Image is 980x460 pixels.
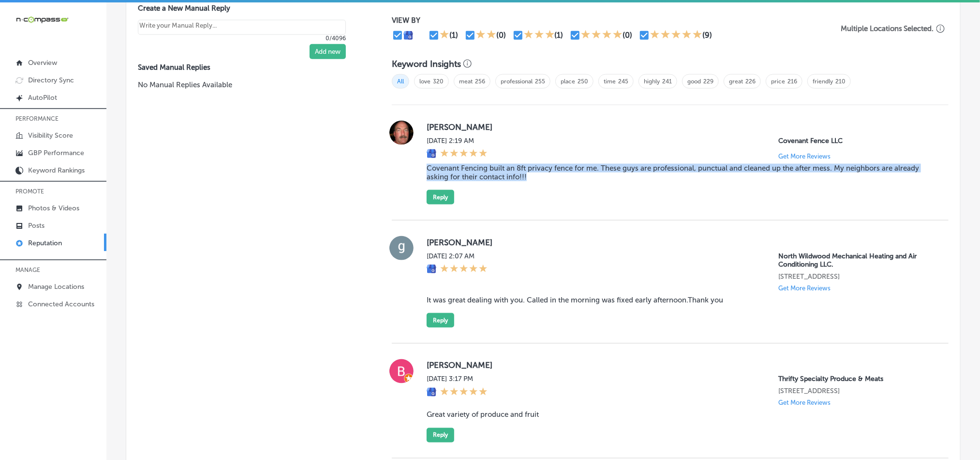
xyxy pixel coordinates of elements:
a: professional [501,78,533,85]
label: Saved Manual Replies [138,63,361,72]
button: Reply [427,190,454,205]
div: (1) [449,31,458,40]
a: price [771,78,785,85]
p: Posts [28,222,45,230]
p: Covenant Fence LLC [778,137,933,145]
p: Multiple Locations Selected. [841,24,934,33]
p: Get More Reviews [778,399,831,407]
div: 4 Stars [581,30,623,41]
div: 2 Stars [476,30,496,41]
a: 229 [703,78,713,85]
img: 660ab0bf-5cc7-4cb8-ba1c-48b5ae0f18e60NCTV_CLogo_TV_Black_-500x88.png [15,15,69,24]
p: Directory Sync [28,76,74,84]
div: 5 Stars [440,387,488,398]
div: (0) [496,31,506,40]
a: meat [459,78,473,85]
div: (1) [555,31,564,40]
p: 2135 Palm Bay Rd NE [778,387,933,396]
label: [PERSON_NAME] [427,238,933,247]
p: Reputation [28,239,62,247]
a: 320 [433,78,444,85]
div: (0) [623,31,632,40]
div: 1 Star [440,30,449,41]
a: highly [644,78,660,85]
a: love [419,78,431,85]
label: [PERSON_NAME] [427,361,933,370]
a: 255 [535,78,545,85]
label: [PERSON_NAME] [427,122,933,132]
div: (9) [702,31,712,40]
a: place [561,78,575,85]
label: [DATE] 3:17 PM [427,375,488,383]
div: 5 Stars [440,149,488,159]
p: No Manual Replies Available [138,79,361,90]
button: Reply [427,428,454,443]
blockquote: It was great dealing with you. Called in the morning was fixed early afternoon.Thank you [427,296,933,304]
p: Connected Accounts [28,300,94,308]
a: friendly [813,78,833,85]
a: 256 [475,78,485,85]
h3: Keyword Insights [392,59,461,69]
blockquote: Great variety of produce and fruit [427,411,933,419]
a: 226 [745,78,756,85]
div: 3 Stars [524,30,555,41]
p: Manage Locations [28,283,84,291]
div: 5 Stars [650,30,702,41]
a: good [687,78,701,85]
p: GBP Performance [28,149,84,157]
p: 0/4096 [138,35,346,42]
blockquote: Covenant Fencing built an 8ft privacy fence for me. These guys are professional, punctual and cle... [427,164,933,181]
p: Thrifty Specialty Produce & Meats [778,375,933,383]
label: [DATE] 2:19 AM [427,137,488,145]
a: great [729,78,743,85]
p: Photos & Videos [28,204,79,212]
a: 241 [662,78,672,85]
a: 210 [835,78,846,85]
a: time [604,78,616,85]
p: 351 Ranger Road Unit 3 [778,272,933,281]
a: 216 [787,78,797,85]
p: Keyword Rankings [28,166,85,174]
p: Visibility Score [28,131,73,140]
button: Reply [427,313,454,328]
span: All [392,74,409,89]
p: AutoPilot [28,94,57,102]
p: Get More Reviews [778,285,831,292]
button: Add new [310,44,346,59]
a: 245 [618,78,628,85]
label: Create a New Manual Reply [138,4,346,13]
label: [DATE] 2:07 AM [427,252,488,260]
textarea: Create your Quick Reply [138,20,346,35]
p: VIEW BY [392,16,837,25]
p: Get More Reviews [778,153,831,160]
p: Overview [28,59,57,67]
a: 250 [578,78,588,85]
p: North Wildwood Mechanical Heating and Air Conditioning LLC. [778,252,933,269]
div: 5 Stars [440,264,488,275]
